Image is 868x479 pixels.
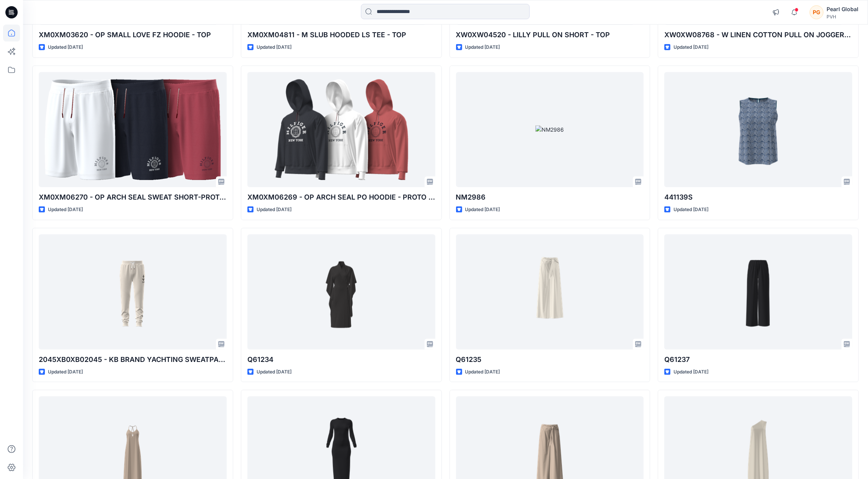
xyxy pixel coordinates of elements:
p: XM0XM06270 - OP ARCH SEAL SWEAT SHORT-PROTO - V01 [39,192,227,203]
p: Updated [DATE] [257,206,292,214]
p: Q61234 [247,354,435,365]
p: Updated [DATE] [48,368,83,376]
p: NM2986 [456,192,644,203]
p: Updated [DATE] [674,43,708,51]
p: Q61237 [664,354,852,365]
p: Updated [DATE] [674,206,708,214]
div: PVH [827,14,858,20]
p: Updated [DATE] [257,368,292,376]
a: 2045XB0XB02045 - KB BRAND YACHTING SWEATPANT-PROTO -V01 [39,235,227,350]
p: Updated [DATE] [48,206,83,214]
a: XM0XM06270 - OP ARCH SEAL SWEAT SHORT-PROTO - V01 [39,72,227,187]
p: Updated [DATE] [48,43,83,51]
p: Updated [DATE] [674,368,708,376]
a: Q61235 [456,235,644,350]
div: Pearl Global [827,5,858,14]
p: XM0XM04811 - M SLUB HOODED LS TEE - TOP [247,30,435,40]
p: Updated [DATE] [257,43,292,51]
a: Q61234 [247,235,435,350]
p: XW0XW04520 - LILLY PULL ON SHORT - TOP [456,30,644,40]
div: PG [810,5,824,19]
p: Updated [DATE] [465,368,500,376]
a: 441139S [664,72,852,187]
a: Q61237 [664,235,852,350]
p: Q61235 [456,354,644,365]
p: 441139S [664,192,852,203]
p: XW0XW08768 - W LINEN COTTON PULL ON JOGGER-PROTO V01 [664,30,852,40]
a: XM0XM06269 - OP ARCH SEAL PO HOODIE - PROTO - V01 [247,72,435,187]
p: XM0XM03620 - OP SMALL LOVE FZ HOODIE - TOP [39,30,227,40]
p: XM0XM06269 - OP ARCH SEAL PO HOODIE - PROTO - V01 [247,192,435,203]
a: NM2986 [456,72,644,187]
p: Updated [DATE] [465,206,500,214]
p: Updated [DATE] [465,43,500,51]
p: 2045XB0XB02045 - KB BRAND YACHTING SWEATPANT-PROTO -V01 [39,354,227,365]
